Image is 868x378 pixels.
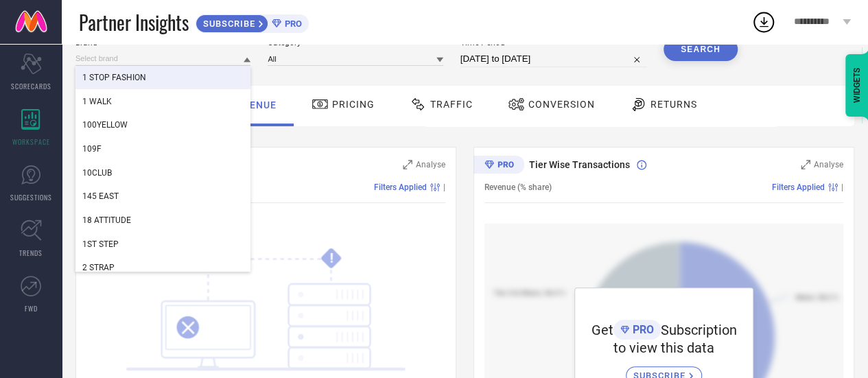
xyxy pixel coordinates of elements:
[11,81,51,91] span: SCORECARDS
[281,19,302,29] span: PRO
[484,182,552,192] span: Revenue (% share)
[10,192,52,202] span: SUGGESTIONS
[82,239,119,249] span: 1ST STEP
[529,159,630,170] span: Tier Wise Transactions
[664,38,738,61] button: Search
[801,160,810,169] svg: Zoom
[473,156,524,176] div: Premium
[841,182,843,192] span: |
[75,51,250,66] input: Select brand
[12,137,50,147] span: WORKSPACE
[443,182,445,192] span: |
[196,19,259,29] span: SUBSCRIBE
[75,185,250,208] div: 145 EAST
[230,99,277,110] span: Revenue
[430,99,473,110] span: Traffic
[374,182,427,192] span: Filters Applied
[613,340,714,356] span: to view this data
[75,66,250,89] div: 1 STOP FASHION
[25,303,38,314] span: FWD
[661,322,737,338] span: Subscription
[403,160,412,169] svg: Zoom
[75,90,250,113] div: 1 WALK
[460,51,646,67] input: Select time period
[82,73,146,82] span: 1 STOP FASHION
[75,161,250,185] div: 10CLUB
[75,233,250,256] div: 1ST STEP
[75,209,250,232] div: 18 ATTITUDE
[332,99,375,110] span: Pricing
[650,99,697,110] span: Returns
[416,160,445,169] span: Analyse
[591,322,613,338] span: Get
[82,97,112,106] span: 1 WALK
[772,182,825,192] span: Filters Applied
[75,137,250,161] div: 109F
[82,263,115,272] span: 2 STRAP
[82,120,128,130] span: 100YELLOW
[528,99,595,110] span: Conversion
[82,168,112,178] span: 10CLUB
[329,250,333,266] tspan: !
[82,144,102,154] span: 109F
[196,11,309,33] a: SUBSCRIBEPRO
[75,113,250,137] div: 100YELLOW
[82,215,131,225] span: 18 ATTITUDE
[629,323,654,336] span: PRO
[82,191,119,201] span: 145 EAST
[75,256,250,279] div: 2 STRAP
[19,248,43,258] span: TRENDS
[751,10,776,34] div: Open download list
[814,160,843,169] span: Analyse
[79,8,189,36] span: Partner Insights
